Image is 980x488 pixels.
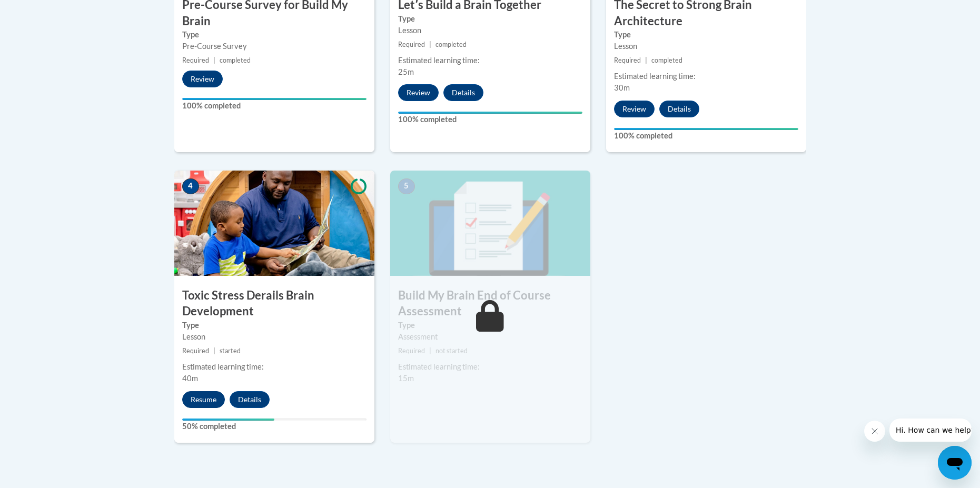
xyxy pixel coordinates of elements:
[614,71,798,82] div: Estimated learning time:
[889,419,972,442] iframe: Message from company
[182,71,223,87] button: Review
[398,320,582,331] label: Type
[174,171,374,276] img: Course Image
[614,130,798,142] label: 100% completed
[182,29,367,41] label: Type
[429,41,431,48] span: |
[182,421,367,432] label: 50% completed
[614,29,798,41] label: Type
[398,347,425,355] span: Required
[398,25,582,36] div: Lesson
[398,361,582,373] div: Estimated learning time:
[220,56,251,64] span: completed
[398,178,415,194] span: 5
[182,320,367,331] label: Type
[614,83,630,92] span: 30m
[398,112,582,114] div: Your progress
[435,41,467,48] span: completed
[651,56,682,64] span: completed
[182,374,198,383] span: 40m
[614,41,798,52] div: Lesson
[614,56,641,64] span: Required
[182,361,367,373] div: Estimated learning time:
[182,100,367,112] label: 100% completed
[182,331,367,343] div: Lesson
[645,56,647,64] span: |
[182,56,209,64] span: Required
[614,101,655,117] button: Review
[174,287,374,320] h3: Toxic Stress Derails Brain Development
[182,391,225,408] button: Resume
[398,331,582,343] div: Assessment
[182,41,367,52] div: Pre-Course Survey
[435,347,468,355] span: not started
[182,347,209,355] span: Required
[398,374,414,383] span: 15m
[614,128,798,130] div: Your progress
[390,171,590,276] img: Course Image
[398,67,414,76] span: 25m
[398,84,439,101] button: Review
[182,98,367,100] div: Your progress
[213,347,215,355] span: |
[398,41,425,48] span: Required
[182,178,199,194] span: 4
[398,55,582,66] div: Estimated learning time:
[220,347,241,355] span: started
[6,7,85,16] span: Hi. How can we help?
[230,391,270,408] button: Details
[398,13,582,25] label: Type
[659,101,699,117] button: Details
[182,419,274,421] div: Your progress
[938,446,972,480] iframe: Button to launch messaging window
[443,84,483,101] button: Details
[429,347,431,355] span: |
[398,114,582,125] label: 100% completed
[213,56,215,64] span: |
[864,421,885,442] iframe: Close message
[390,287,590,320] h3: Build My Brain End of Course Assessment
